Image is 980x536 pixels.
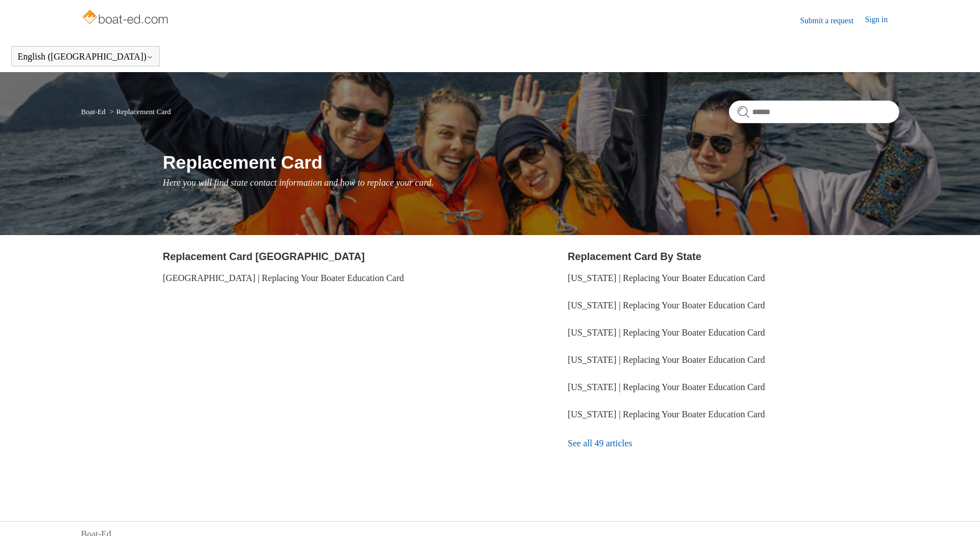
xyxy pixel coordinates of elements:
[568,382,765,392] a: [US_STATE] | Replacing Your Boater Education Card
[81,107,106,116] a: Boat-Ed
[800,15,865,27] a: Submit a request
[163,176,899,190] p: Here you will find state contact information and how to replace your card.
[18,52,153,62] button: English ([GEOGRAPHIC_DATA])
[568,355,765,365] a: [US_STATE] | Replacing Your Boater Education Card
[568,428,899,459] a: See all 49 articles
[568,251,701,262] a: Replacement Card By State
[163,251,365,262] a: Replacement Card [GEOGRAPHIC_DATA]
[163,273,404,283] a: [GEOGRAPHIC_DATA] | Replacing Your Boater Education Card
[81,7,172,30] img: Boat-Ed Help Center home page
[81,107,108,116] li: Boat-Ed
[568,328,765,337] a: [US_STATE] | Replacing Your Boater Education Card
[865,14,899,27] a: Sign in
[163,149,899,176] h1: Replacement Card
[729,101,899,123] input: Search
[568,409,765,419] a: [US_STATE] | Replacing Your Boater Education Card
[568,273,765,283] a: [US_STATE] | Replacing Your Boater Education Card
[107,107,171,116] li: Replacement Card
[568,300,765,310] a: [US_STATE] | Replacing Your Boater Education Card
